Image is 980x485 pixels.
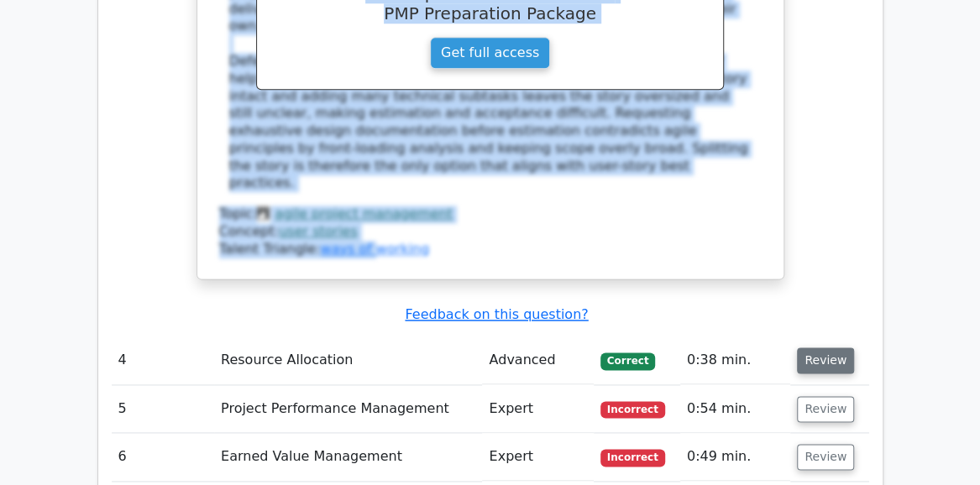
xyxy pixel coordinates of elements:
[279,223,358,239] a: user stories
[600,352,655,369] span: Correct
[219,206,762,223] div: Topic:
[112,336,214,384] td: 4
[680,433,790,481] td: 0:49 min.
[482,336,593,384] td: Advanced
[320,241,429,257] a: ways of working
[219,206,762,258] div: Talent Triangle:
[214,385,482,433] td: Project Performance Management
[600,449,665,466] span: Incorrect
[680,385,790,433] td: 0:54 min.
[482,385,593,433] td: Expert
[214,336,482,384] td: Resource Allocation
[275,206,453,222] a: agile project management
[405,306,588,322] a: Feedback on this question?
[219,223,762,241] div: Concept:
[797,396,854,422] button: Review
[600,401,665,418] span: Incorrect
[430,37,550,69] a: Get full access
[214,433,482,481] td: Earned Value Management
[112,385,214,433] td: 5
[797,347,854,373] button: Review
[797,444,854,470] button: Review
[482,433,593,481] td: Expert
[112,433,214,481] td: 6
[680,336,790,384] td: 0:38 min.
